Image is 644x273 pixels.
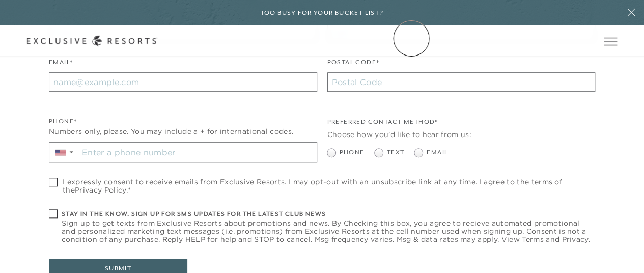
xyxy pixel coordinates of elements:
input: Enter a phone number [78,143,317,162]
span: I expressly consent to receive emails from Exclusive Resorts. I may opt-out with an unsubscribe l... [63,178,595,194]
label: Postal Code* [327,58,380,72]
h6: Too busy for your bucket list? [261,8,384,18]
span: Text [387,148,405,157]
input: name@example.com [49,72,317,92]
span: Email [427,148,448,157]
span: ▼ [68,149,75,155]
button: Open navigation [604,38,617,45]
div: Choose how you'd like to hear from us: [327,129,596,140]
a: Privacy Policy [75,185,126,195]
input: Postal Code [327,72,596,92]
h6: Stay in the know. Sign up for sms updates for the latest club news [62,209,595,219]
div: Phone* [49,117,317,126]
legend: Preferred Contact Method* [327,117,438,132]
label: Email* [49,58,73,72]
div: Numbers only, please. You may include a + for international codes. [49,126,317,137]
span: Sign up to get texts from Exclusive Resorts about promotions and news. By Checking this box, you ... [62,219,595,243]
div: Country Code Selector [49,143,78,162]
span: Phone [340,148,365,157]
